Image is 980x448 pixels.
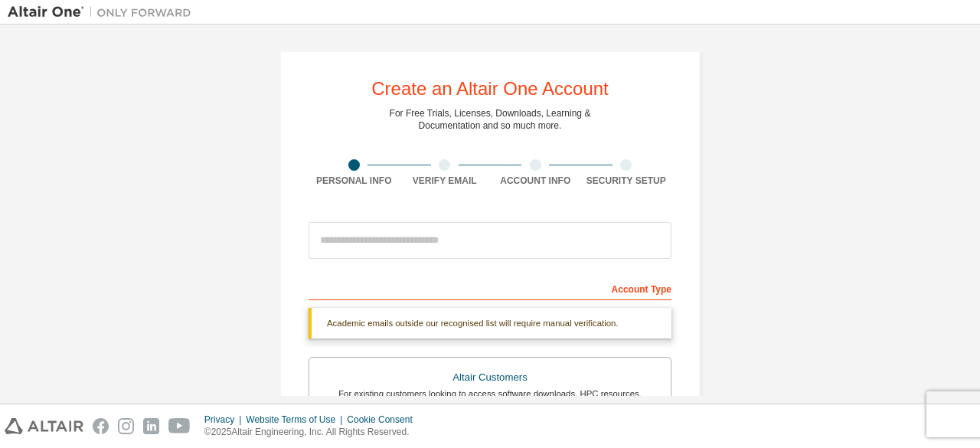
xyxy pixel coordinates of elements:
[490,175,581,187] div: Account Info
[400,175,491,187] div: Verify Email
[581,175,672,187] div: Security Setup
[309,175,400,187] div: Personal Info
[309,276,671,300] div: Account Type
[371,80,609,98] div: Create an Altair One Account
[246,414,347,426] div: Website Terms of Use
[5,418,83,434] img: altair_logo.svg
[309,308,671,338] div: Academic emails outside our recognised list will require manual verification.
[318,367,661,388] div: Altair Customers
[347,414,421,426] div: Cookie Consent
[118,418,134,434] img: instagram.svg
[93,418,109,434] img: facebook.svg
[143,418,159,434] img: linkedin.svg
[390,107,591,132] div: For Free Trials, Licenses, Downloads, Learning & Documentation and so much more.
[318,388,661,412] div: For existing customers looking to access software downloads, HPC resources, community, trainings ...
[204,426,422,439] p: © 2025 Altair Engineering, Inc. All Rights Reserved.
[204,414,246,426] div: Privacy
[168,418,191,434] img: youtube.svg
[8,5,199,20] img: Altair One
